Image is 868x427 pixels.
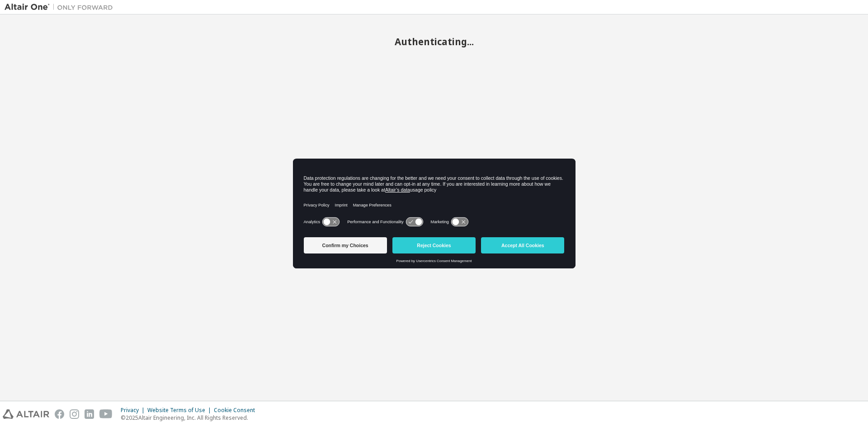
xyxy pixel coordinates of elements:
[85,409,94,419] img: linkedin.svg
[70,409,79,419] img: instagram.svg
[5,36,863,47] h2: Authenticating...
[121,407,147,414] div: Privacy
[55,409,64,419] img: facebook.svg
[121,414,260,422] p: © 2025 Altair Engineering, Inc. All Rights Reserved.
[3,409,49,419] img: altair_logo.svg
[147,407,214,414] div: Website Terms of Use
[214,407,260,414] div: Cookie Consent
[99,409,113,419] img: youtube.svg
[5,3,118,12] img: Altair One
